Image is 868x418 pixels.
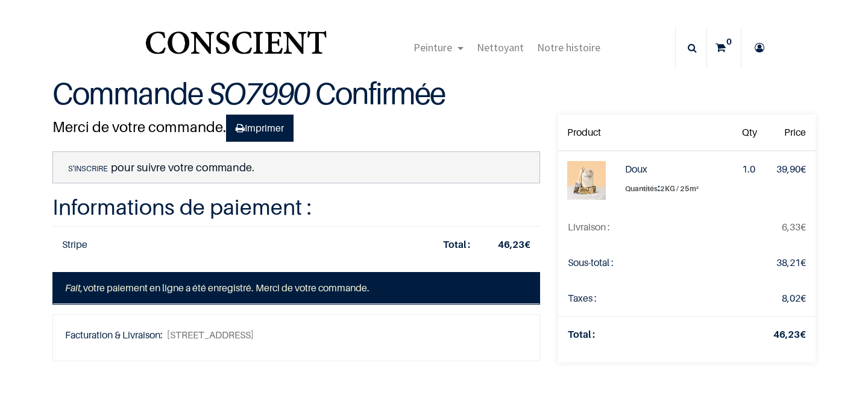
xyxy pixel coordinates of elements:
[52,115,540,142] h2: Merci de votre commande.
[143,24,329,72] img: Conscient
[567,161,606,200] img: Doux (2KG / 25m²)
[208,75,310,112] em: SO7990
[742,161,757,177] div: 1.0
[65,163,111,174] a: S'inscrire
[537,40,600,54] span: Notre histoire
[414,40,452,54] span: Peinture
[65,282,83,294] i: Fait,
[625,180,723,196] label: :
[707,27,741,69] a: 0
[558,209,702,245] td: La livraison sera mise à jour après avoir choisi une nouvelle méthode de livraison
[477,40,524,54] span: Nettoyant
[407,27,470,69] a: Peinture
[776,163,800,175] span: 39,90
[558,245,702,280] td: Sous-total :
[52,194,312,220] strong: Informations de paiement :
[776,256,800,268] span: 38,21
[65,282,370,294] span: votre paiement en ligne a été enregistré. Merci de votre commande.
[782,221,806,233] span: €
[568,328,595,340] strong: Total :
[773,328,800,340] span: 46,23
[625,163,647,175] strong: Doux
[315,75,445,112] span: Confirmée
[773,328,806,340] strong: €
[167,327,254,343] span: [STREET_ADDRESS]
[443,238,470,250] strong: Total :
[143,24,329,72] a: Logo of Conscient
[52,75,203,112] span: Commande
[52,226,420,262] td: Stripe
[723,36,735,48] sup: 0
[782,292,806,304] span: €
[52,151,540,183] p: pour suivre votre commande.
[732,115,767,151] th: Qty
[226,115,294,142] a: Imprimer
[498,238,524,250] span: 46,23
[782,292,800,304] span: 8,02
[625,184,658,193] span: Quantités
[558,280,702,317] td: Taxes :
[558,115,615,151] th: Product
[498,238,530,250] strong: €
[776,163,806,175] span: €
[660,184,699,193] span: 2KG / 25m²
[776,256,806,268] span: €
[767,115,816,151] th: Price
[65,329,165,341] b: Facturation & Livraison:
[782,221,800,233] span: 6,33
